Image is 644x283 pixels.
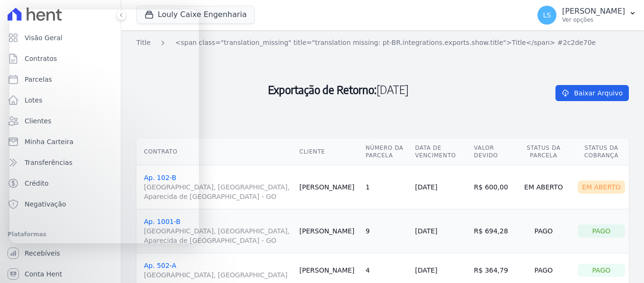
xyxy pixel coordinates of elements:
[25,249,60,258] span: Recebíveis
[136,48,540,131] h2: Exportação de Retorno:
[4,174,117,193] a: Crédito
[9,9,199,243] iframe: Intercom live chat
[144,182,292,201] span: [GEOGRAPHIC_DATA], [GEOGRAPHIC_DATA], Aparecida de [GEOGRAPHIC_DATA] - GO
[470,165,513,209] td: R$ 600,00
[144,262,292,280] a: Ap. 502-A[GEOGRAPHIC_DATA], [GEOGRAPHIC_DATA]
[136,38,629,48] nav: Breadcrumb
[578,264,625,277] div: Pago
[517,180,570,194] div: Em Aberto
[513,138,574,165] th: Status da Parcela
[530,2,644,28] button: LS [PERSON_NAME] Ver opções
[555,85,629,101] a: Baixar Arquivo
[295,138,362,165] th: Cliente
[411,138,470,165] th: Data de Vencimento
[25,269,62,279] span: Conta Hent
[144,226,292,245] span: [GEOGRAPHIC_DATA], [GEOGRAPHIC_DATA], Aparecida de [GEOGRAPHIC_DATA] - GO
[362,209,411,253] td: 9
[136,138,295,165] th: Contrato
[4,49,117,68] a: Contratos
[4,70,117,89] a: Parcelas
[411,209,470,253] td: [DATE]
[295,209,362,253] td: [PERSON_NAME]
[4,244,117,263] a: Recebíveis
[517,264,570,277] div: Pago
[4,91,117,110] a: Lotes
[4,28,117,47] a: Visão Geral
[4,132,117,151] a: Minha Carteira
[574,138,629,165] th: Status da Cobrança
[376,82,409,96] span: [DATE]
[562,7,625,16] p: [PERSON_NAME]
[8,229,113,240] div: Plataformas
[144,218,292,245] a: Ap. 1001-B[GEOGRAPHIC_DATA], [GEOGRAPHIC_DATA], Aparecida de [GEOGRAPHIC_DATA] - GO
[144,270,292,280] span: [GEOGRAPHIC_DATA], [GEOGRAPHIC_DATA]
[411,165,470,209] td: [DATE]
[4,195,117,214] a: Negativação
[362,138,411,165] th: Número da Parcela
[578,224,625,238] div: Pago
[144,174,292,201] a: Ap. 102-B[GEOGRAPHIC_DATA], [GEOGRAPHIC_DATA], Aparecida de [GEOGRAPHIC_DATA] - GO
[4,153,117,172] a: Transferências
[295,165,362,209] td: [PERSON_NAME]
[4,111,117,130] a: Clientes
[470,138,513,165] th: Valor devido
[517,224,570,238] div: Pago
[175,38,596,48] a: <span class="translation_missing" title="translation missing: pt-BR.integrations.exports.show.tit...
[543,12,551,18] span: LS
[562,16,625,24] p: Ver opções
[136,6,255,24] button: Louly Caixe Engenharia
[362,165,411,209] td: 1
[9,251,32,274] iframe: Intercom live chat
[470,209,513,253] td: R$ 694,28
[578,180,625,194] div: Em Aberto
